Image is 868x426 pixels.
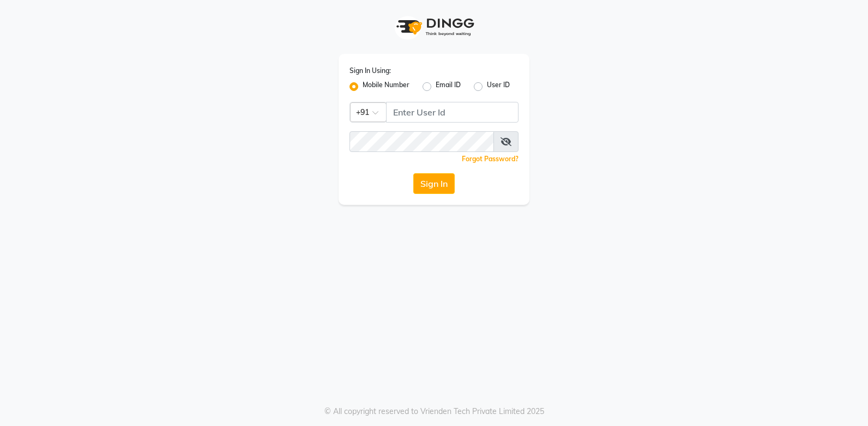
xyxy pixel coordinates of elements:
input: Username [386,102,519,123]
input: Username [349,131,494,152]
label: User ID [487,80,510,93]
img: logo1.svg [390,11,478,43]
button: Sign In [413,173,455,194]
label: Mobile Number [363,80,409,93]
label: Sign In Using: [349,66,391,76]
a: Forgot Password? [462,155,519,163]
label: Email ID [436,80,461,93]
